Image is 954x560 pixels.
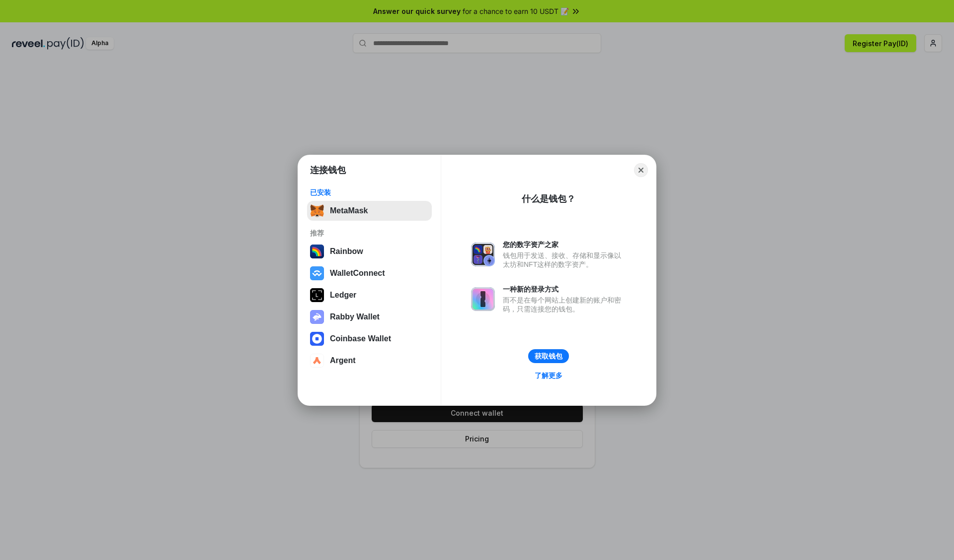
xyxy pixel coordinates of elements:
[310,245,324,258] img: svg+xml,%3Csvg%20width%3D%22120%22%20height%3D%22120%22%20viewBox%3D%220%200%20120%20120%22%20fil...
[503,285,626,294] div: 一种新的登录方式
[310,204,324,218] img: svg+xml,%3Csvg%20fill%3D%22none%22%20height%3D%2233%22%20viewBox%3D%220%200%2035%2033%22%20width%...
[471,243,495,266] img: svg+xml,%3Csvg%20xmlns%3D%22http%3A%2F%2Fwww.w3.org%2F2000%2Fsvg%22%20fill%3D%22none%22%20viewBox...
[310,229,429,238] div: 推荐
[307,201,432,221] button: MetaMask
[535,352,562,361] div: 获取钱包
[535,371,562,380] div: 了解更多
[310,188,429,197] div: 已安装
[307,329,432,349] button: Coinbase Wallet
[634,163,648,177] button: Close
[310,164,346,176] h1: 连接钱包
[471,287,495,311] img: svg+xml,%3Csvg%20xmlns%3D%22http%3A%2F%2Fwww.w3.org%2F2000%2Fsvg%22%20fill%3D%22none%22%20viewBox...
[503,296,626,313] div: 而不是在每个网站上创建新的账户和密码，只需连接您的钱包。
[330,247,363,256] div: Rainbow
[529,369,568,382] a: 了解更多
[310,354,324,368] img: svg+xml,%3Csvg%20width%3D%2228%22%20height%3D%2228%22%20viewBox%3D%220%200%2028%2028%22%20fill%3D...
[330,334,391,343] div: Coinbase Wallet
[330,206,368,215] div: MetaMask
[307,263,432,283] button: WalletConnect
[307,285,432,305] button: Ledger
[307,242,432,261] button: Rainbow
[307,307,432,327] button: Rabby Wallet
[330,356,356,365] div: Argent
[310,310,324,324] img: svg+xml,%3Csvg%20xmlns%3D%22http%3A%2F%2Fwww.w3.org%2F2000%2Fsvg%22%20fill%3D%22none%22%20viewBox...
[503,240,626,249] div: 您的数字资产之家
[310,288,324,302] img: svg+xml,%3Csvg%20xmlns%3D%22http%3A%2F%2Fwww.w3.org%2F2000%2Fsvg%22%20width%3D%2228%22%20height%3...
[310,332,324,346] img: svg+xml,%3Csvg%20width%3D%2228%22%20height%3D%2228%22%20viewBox%3D%220%200%2028%2028%22%20fill%3D...
[522,193,575,205] div: 什么是钱包？
[310,266,324,280] img: svg+xml,%3Csvg%20width%3D%2228%22%20height%3D%2228%22%20viewBox%3D%220%200%2028%2028%22%20fill%3D...
[307,351,432,371] button: Argent
[330,269,385,278] div: WalletConnect
[503,251,626,269] div: 钱包用于发送、接收、存储和显示像以太坊和NFT这样的数字资产。
[330,312,380,321] div: Rabby Wallet
[330,291,356,300] div: Ledger
[528,349,569,363] button: 获取钱包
